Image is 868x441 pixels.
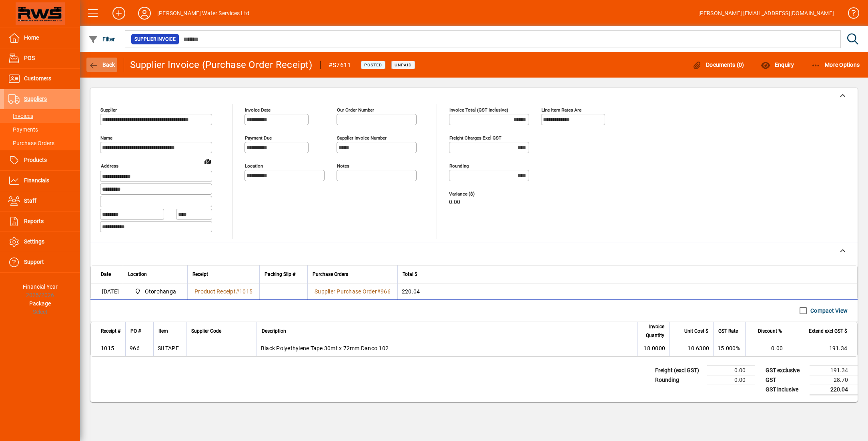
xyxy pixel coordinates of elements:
[101,270,118,279] div: Date
[24,34,39,41] span: Home
[315,288,377,295] span: Supplier Purchase Order
[4,232,80,252] a: Settings
[245,135,272,141] mat-label: Payment due
[449,199,460,206] span: 0.00
[337,163,349,169] mat-label: Notes
[131,287,179,296] span: Otorohanga
[810,375,858,385] td: 28.70
[698,7,834,20] div: [PERSON_NAME] [EMAIL_ADDRESS][DOMAIN_NAME]
[158,344,179,352] div: SILTAPE
[811,62,860,68] span: More Options
[718,327,738,335] span: GST Rate
[91,340,125,356] td: 1015
[449,107,508,113] mat-label: Invoice Total (GST inclusive)
[24,157,47,163] span: Products
[762,365,810,375] td: GST exclusive
[8,113,33,119] span: Invoices
[313,270,348,279] span: Purchase Orders
[132,6,157,20] button: Profile
[449,192,497,197] span: Variance ($)
[651,365,707,375] td: Freight (excl GST)
[762,385,810,395] td: GST inclusive
[100,107,117,113] mat-label: Supplier
[24,75,51,82] span: Customers
[128,270,147,279] span: Location
[810,385,858,395] td: 220.04
[8,126,38,133] span: Payments
[24,55,35,61] span: POS
[381,288,391,295] span: 966
[637,340,669,356] td: 18.0000
[809,58,862,72] button: More Options
[684,327,708,335] span: Unit Cost $
[192,287,255,296] a: Product Receipt#1015
[713,340,745,356] td: 15.000%
[201,155,214,168] a: View on map
[669,340,713,356] td: 10.6300
[4,191,80,211] a: Staff
[4,109,80,123] a: Invoices
[397,283,857,299] td: 220.04
[102,287,119,295] span: [DATE]
[403,270,417,279] span: Total $
[86,32,117,46] button: Filter
[762,375,810,385] td: GST
[337,135,387,141] mat-label: Supplier invoice number
[842,2,858,28] a: Knowledge Base
[449,163,469,169] mat-label: Rounding
[337,107,374,113] mat-label: Our order number
[377,288,381,295] span: #
[88,62,115,68] span: Back
[4,150,80,170] a: Products
[24,259,44,265] span: Support
[236,288,239,295] span: #
[192,270,208,279] span: Receipt
[707,375,755,385] td: 0.00
[4,48,80,68] a: POS
[4,136,80,150] a: Purchase Orders
[449,135,501,141] mat-label: Freight charges excl GST
[809,327,847,335] span: Extend excl GST $
[29,300,51,307] span: Package
[125,340,153,356] td: 966
[4,28,80,48] a: Home
[4,212,80,231] a: Reports
[787,340,857,356] td: 191.34
[134,35,176,43] span: Supplier Invoice
[761,62,794,68] span: Enquiry
[403,270,847,279] div: Total $
[809,307,848,315] label: Compact View
[329,59,351,72] div: #S7611
[810,365,858,375] td: 191.34
[130,327,141,335] span: PO #
[194,288,236,295] span: Product Receipt
[24,177,49,184] span: Financials
[758,327,782,335] span: Discount %
[145,287,176,295] span: Otorohanga
[24,198,36,204] span: Staff
[245,107,271,113] mat-label: Invoice date
[651,375,707,385] td: Rounding
[745,340,787,356] td: 0.00
[4,69,80,89] a: Customers
[24,238,44,245] span: Settings
[130,58,312,71] div: Supplier Invoice (Purchase Order Receipt)
[245,163,263,169] mat-label: Location
[257,340,637,356] td: Black Polyethylene Tape 30mt x 72mm Danco 102
[24,218,44,224] span: Reports
[239,288,253,295] span: 1015
[265,270,303,279] div: Packing Slip #
[692,62,744,68] span: Documents (0)
[690,58,746,72] button: Documents (0)
[88,36,115,42] span: Filter
[23,283,58,290] span: Financial Year
[86,58,117,72] button: Back
[158,327,168,335] span: Item
[157,7,250,20] div: [PERSON_NAME] Water Services Ltd
[642,322,664,340] span: Invoice Quantity
[707,365,755,375] td: 0.00
[106,6,132,20] button: Add
[100,135,112,141] mat-label: Name
[312,287,393,296] a: Supplier Purchase Order#966
[101,327,120,335] span: Receipt #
